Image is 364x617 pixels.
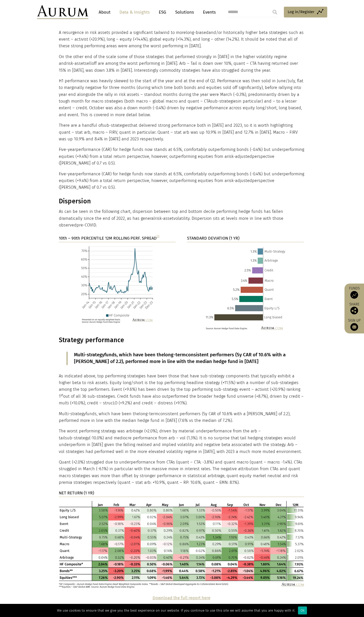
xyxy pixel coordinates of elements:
[59,171,76,176] span: Five-year
[164,352,186,358] span: long-term
[200,7,216,17] a: Events
[186,30,209,35] span: long-biased
[74,352,104,358] span: Multi-strategy
[210,99,238,104] span: sub-strategies
[139,411,158,416] span: long-term
[350,307,358,314] img: Share this post
[156,7,169,17] a: ESG
[74,352,290,365] p: funds, which have been the consistent performers (5y CAR of 10.6% with a [PERSON_NAME] of 2.2), p...
[59,146,304,167] p: performance (CAR) for hedge funds now stands at 6.5%, comfortably outperforming bonds (-0.4%) but...
[227,178,252,183] span: risk-adjusted
[59,208,304,229] p: As can be seen in the following chart, dispersion between top and bottom decile performing hedge ...
[59,197,304,205] h3: Dispersion
[270,7,280,17] input: Submit
[347,303,361,314] div: Share
[347,286,361,299] a: Funds
[187,236,239,241] strong: STANDARD DEVIATION (1 YR)
[61,393,63,397] sup: st
[227,154,252,159] span: risk-adjusted
[298,606,307,614] div: Ok
[59,459,304,486] p: Quant (+2.0%) struggled due to underperformance from CTAs (quant – CTA: -3.8%) and quant macro (q...
[59,411,86,416] span: Multi-strategy
[288,9,314,15] span: Log in/Register
[59,373,304,407] p: As indicated above, top performing strategies have been those that have sub-strategy components t...
[284,7,327,17] a: Log in/Register
[77,223,96,228] span: pre-COVID
[347,318,361,331] a: Sign up
[59,171,304,191] p: performance (CAR) for hedge funds now stands at 6.5%, comfortably outperforming bonds (-0.4%) but...
[350,323,358,331] img: Sign up to our newsletter
[37,5,88,19] img: Aurum
[59,53,304,74] p: On the other end of the scale some of those strategies that performed strongly in [DATE] in the h...
[59,336,304,344] h3: Strategy performance
[157,235,159,238] a: [1]
[102,123,129,128] span: sub-strategies
[173,7,197,17] a: Solutions
[59,428,304,455] p: The worst performing strategy was arbitrage (+2.0%), driven by material underperformance from the...
[59,236,159,241] strong: 10th – 90th PERCENTILE 12M ROLLING PERF. SPREAD
[59,411,304,424] p: funds, which have been the consistent performers (5y CAR of 10.6% with a [PERSON_NAME] of 2.2), p...
[65,435,89,440] span: sub-strategy
[117,7,152,17] a: Data & Insights
[96,7,113,17] a: About
[59,29,304,50] p: A resurgence in risk assets provided a significant tailwind to more and/or historically higher be...
[59,147,76,152] span: Five-year
[350,291,358,299] img: Access Funds
[59,78,304,118] p: H1 performance was heavily skewed to the start of the year and at the end of Q2. Performance was ...
[59,491,94,495] strong: NET RETURN (1 YR)
[155,216,173,221] span: risk-asset
[59,122,304,142] p: There are a handful of that delivered strong performance both in [DATE] and 2023, so it is worth ...
[66,61,85,66] span: risk-asset
[153,595,210,600] a: Download the full report here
